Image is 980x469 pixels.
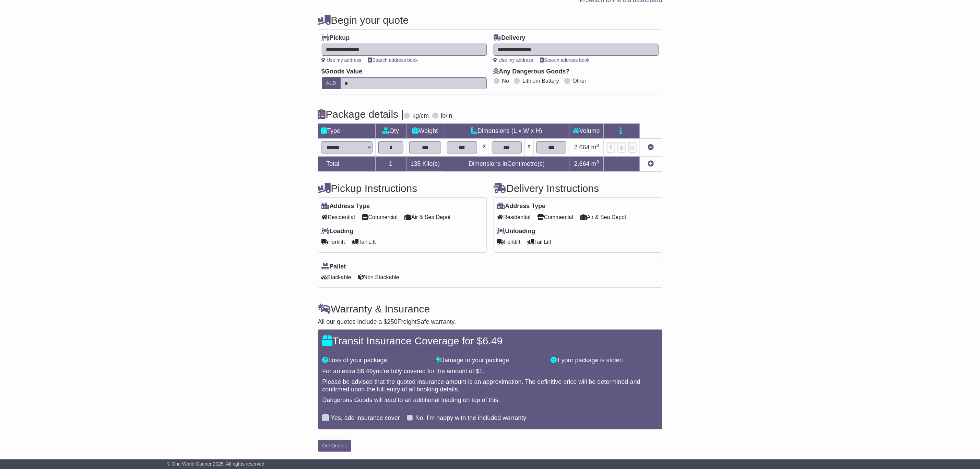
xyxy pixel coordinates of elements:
td: 1 [375,157,406,172]
h4: Pickup Instructions [318,183,487,194]
span: 2.664 [574,144,590,151]
div: Loss of your package [319,357,433,364]
h4: Delivery Instructions [494,183,662,194]
td: Type [318,124,375,139]
span: Forklift [497,237,521,247]
label: Address Type [497,203,546,210]
span: 135 [411,160,421,167]
div: If your package is stolen [547,357,661,364]
a: Use my address [322,57,362,63]
td: x [524,139,533,157]
span: Residential [497,212,531,222]
span: 1 [479,368,483,375]
td: Weight [406,124,444,139]
td: Qty [375,124,406,139]
label: Loading [322,228,354,235]
span: Commercial [362,212,398,222]
span: Stackable [322,272,351,283]
a: Search address book [540,57,590,63]
label: No, I'm happy with the included warranty [415,414,527,422]
span: © One World Courier 2025. All rights reserved. [167,461,266,467]
td: Kilo(s) [406,157,444,172]
label: Pickup [322,34,350,42]
span: m [591,144,599,151]
label: No [502,78,509,84]
div: Damage to your package [433,357,547,364]
span: 250 [387,318,398,325]
a: Use my address [494,57,533,63]
div: All our quotes include a $ FreightSafe warranty. [318,318,662,326]
label: Unloading [497,228,535,235]
div: Dangerous Goods will lead to an additional loading on top of this. [322,397,658,404]
label: Yes, add insurance cover [331,414,400,422]
a: Remove this item [648,144,654,151]
div: Please be advised that the quoted insurance amount is an approximation. The definitive price will... [322,378,658,393]
button: Get Quotes [318,440,352,452]
h4: Package details | [318,108,404,120]
span: Residential [322,212,355,222]
label: Goods Value [322,68,363,76]
span: 2.664 [574,160,590,167]
span: Air & Sea Depot [580,212,626,222]
span: 6.49 [361,368,373,375]
span: Forklift [322,237,345,247]
td: Dimensions (L x W x H) [444,124,569,139]
label: Other [573,78,587,84]
td: x [480,139,489,157]
sup: 3 [597,159,599,164]
td: Total [318,157,375,172]
div: For an extra $ you're fully covered for the amount of $ . [322,368,658,375]
label: Lithium Battery [522,78,559,84]
a: Add new item [648,160,654,167]
span: Tail Lift [352,237,376,247]
label: Delivery [494,34,526,42]
h4: Transit Insurance Coverage for $ [322,335,658,346]
span: m [591,160,599,167]
label: Any Dangerous Goods? [494,68,570,76]
h4: Begin your quote [318,14,662,26]
label: kg/cm [412,112,429,120]
span: 6.49 [483,335,503,346]
label: Address Type [322,203,370,210]
a: Search address book [368,57,418,63]
label: Pallet [322,263,346,271]
span: Air & Sea Depot [404,212,451,222]
span: Non Stackable [358,272,399,283]
span: Commercial [538,212,573,222]
label: lb/in [441,112,452,120]
td: Dimensions in Centimetre(s) [444,157,569,172]
h4: Warranty & Insurance [318,303,662,314]
label: AUD [322,77,341,89]
span: Tail Lift [528,237,552,247]
td: Volume [569,124,604,139]
sup: 3 [597,143,599,148]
